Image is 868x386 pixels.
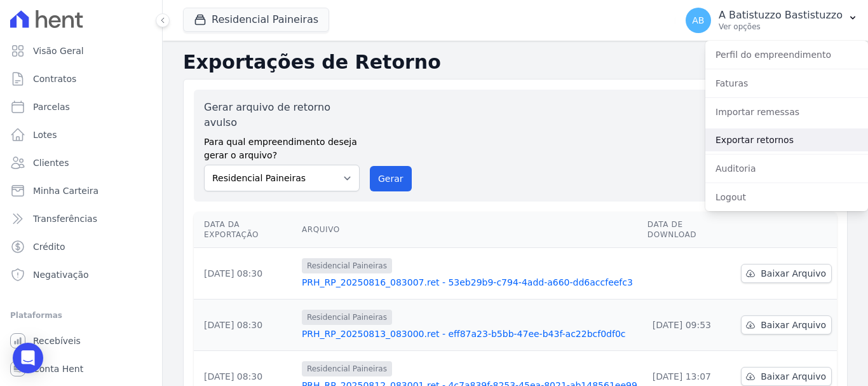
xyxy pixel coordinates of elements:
a: Exportar retornos [705,128,868,151]
span: AB [692,16,704,25]
span: Residencial Paineiras [302,258,392,273]
a: Conta Hent [5,356,157,382]
a: Perfil do empreendimento [705,43,868,66]
button: AB A Batistuzzo Bastistuzzo Ver opções [675,3,868,38]
a: Minha Carteira [5,178,157,203]
span: Baixar Arquivo [761,267,826,280]
a: Contratos [5,66,157,92]
a: Recebíveis [5,328,157,354]
span: Baixar Arquivo [761,319,826,331]
span: Negativação [33,268,89,281]
h2: Exportações de Retorno [183,51,848,74]
span: Contratos [33,72,76,85]
th: Data da Exportação [194,212,297,248]
a: Baixar Arquivo [741,315,832,334]
p: A Batistuzzo Bastistuzzo [719,9,843,22]
button: Residencial Paineiras [183,8,329,32]
p: Ver opções [719,22,843,32]
a: Baixar Arquivo [741,367,832,386]
a: Transferências [5,206,157,231]
th: Arquivo [297,212,642,248]
a: Negativação [5,262,157,287]
a: Faturas [705,72,868,95]
span: Crédito [33,240,65,253]
span: Residencial Paineiras [302,361,392,376]
span: Visão Geral [33,45,84,57]
span: Conta Hent [33,362,83,375]
td: [DATE] 09:53 [642,300,736,351]
a: Logout [705,186,868,209]
span: Transferências [33,212,97,225]
a: Parcelas [5,94,157,120]
span: Recebíveis [33,334,81,347]
a: Importar remessas [705,100,868,123]
span: Parcelas [33,100,70,113]
button: Gerar [370,166,412,191]
a: Auditoria [705,157,868,180]
a: Lotes [5,122,157,148]
span: Clientes [33,156,69,169]
span: Residencial Paineiras [302,310,392,325]
td: [DATE] 08:30 [194,300,297,351]
a: PRH_RP_20250813_083000.ret - eff87a23-b5bb-47ee-b43f-ac22bcf0df0c [302,327,637,340]
span: Lotes [33,128,57,141]
div: Plataformas [10,308,152,323]
span: Baixar Arquivo [761,370,826,383]
span: Minha Carteira [33,184,98,197]
a: Crédito [5,234,157,259]
a: PRH_RP_20250816_083007.ret - 53eb29b9-c794-4add-a660-dd6accfeefc3 [302,276,637,289]
div: Open Intercom Messenger [13,343,43,373]
th: Data de Download [642,212,736,248]
a: Baixar Arquivo [741,264,832,283]
label: Para qual empreendimento deseja gerar o arquivo? [204,130,360,162]
a: Visão Geral [5,38,157,64]
label: Gerar arquivo de retorno avulso [204,100,360,130]
a: Clientes [5,150,157,176]
td: [DATE] 08:30 [194,248,297,300]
